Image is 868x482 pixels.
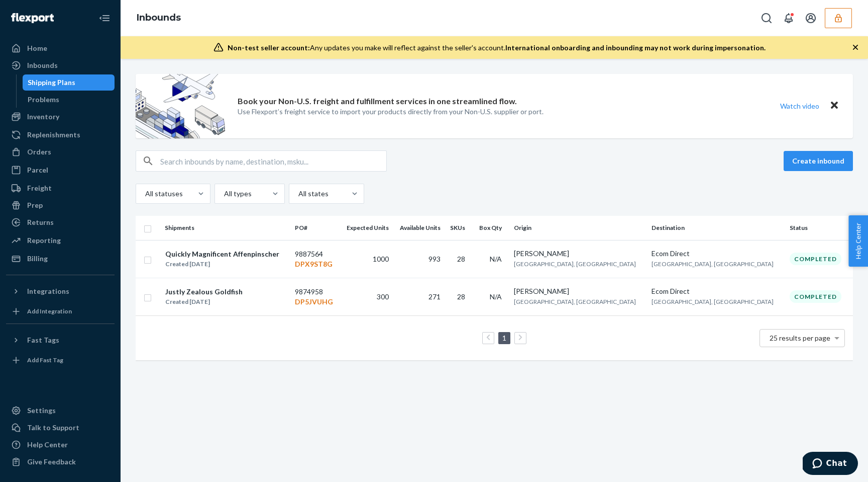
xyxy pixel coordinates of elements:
[6,180,115,196] a: Freight
[291,278,340,315] td: 9874958
[23,74,115,91] a: Shipping Plans
[291,240,340,278] td: 9887564
[223,189,224,199] input: All types
[23,92,115,108] a: Problems
[6,162,115,178] a: Parcel
[445,216,473,240] th: SKUs
[6,251,115,267] a: Billing
[779,8,799,28] button: Open notifications
[428,292,441,301] span: 271
[27,423,79,433] div: Talk to Support
[647,216,785,240] th: Destination
[801,8,821,28] button: Open account menu
[295,297,336,307] p: DP5JVUHG
[165,287,243,297] div: Justly Zealous Goldfish
[27,356,63,364] div: Add Fast Tag
[6,144,115,160] a: Orders
[28,77,75,88] div: Shipping Plans
[514,249,643,259] div: [PERSON_NAME]
[27,165,48,175] div: Parcel
[27,217,54,227] div: Returns
[6,232,115,249] a: Reporting
[27,286,69,296] div: Integrations
[27,307,72,315] div: Add Integration
[373,255,389,263] span: 1000
[94,8,115,28] button: Close Navigation
[6,332,115,348] button: Fast Tags
[27,254,48,264] div: Billing
[6,214,115,230] a: Returns
[137,12,181,23] a: Inbounds
[457,255,465,263] span: 28
[27,335,59,345] div: Fast Tags
[27,440,68,450] div: Help Center
[160,151,386,171] input: Search inbounds by name, destination, msku...
[297,189,298,199] input: All states
[6,127,115,143] a: Replenishments
[27,43,47,53] div: Home
[756,8,777,28] button: Open Search Box
[490,292,502,301] span: N/A
[514,298,636,305] span: [GEOGRAPHIC_DATA], [GEOGRAPHIC_DATA]
[803,452,858,477] iframe: Opens a widget where you can chat to one of our agents
[6,197,115,213] a: Prep
[784,151,853,171] button: Create inbound
[514,286,643,296] div: [PERSON_NAME]
[6,57,115,73] a: Inbounds
[6,454,115,470] button: Give Feedback
[27,457,76,467] div: Give Feedback
[652,298,774,305] span: [GEOGRAPHIC_DATA], [GEOGRAPHIC_DATA]
[790,253,841,265] div: Completed
[505,43,766,52] span: International onboarding and inbounding may not work during impersonation.
[6,40,115,56] a: Home
[165,249,279,259] div: Quickly Magnificent Affenpinscher
[27,112,59,122] div: Inventory
[490,255,502,263] span: N/A
[828,99,841,113] button: Close
[228,43,310,52] span: Non-test seller account:
[291,216,340,240] th: PO#
[27,406,56,416] div: Settings
[295,259,336,269] p: DPX9ST8G
[27,183,52,193] div: Freight
[774,99,826,113] button: Watch video
[652,260,774,268] span: [GEOGRAPHIC_DATA], [GEOGRAPHIC_DATA]
[129,4,189,33] ol: breadcrumbs
[161,216,291,240] th: Shipments
[652,286,781,296] div: Ecom Direct
[27,147,51,157] div: Orders
[457,292,465,301] span: 28
[165,259,279,269] div: Created [DATE]
[6,437,115,453] a: Help Center
[848,215,868,267] button: Help Center
[27,235,61,246] div: Reporting
[6,303,115,319] a: Add Integration
[428,255,441,263] span: 993
[238,96,517,107] p: Book your Non-U.S. freight and fulfillment services in one streamlined flow.
[770,334,830,342] span: 25 results per page
[500,334,508,342] a: Page 1 is your current page
[514,260,636,268] span: [GEOGRAPHIC_DATA], [GEOGRAPHIC_DATA]
[510,216,647,240] th: Origin
[27,60,58,70] div: Inbounds
[28,95,59,105] div: Problems
[228,43,766,53] div: Any updates you make will reflect against the seller's account.
[6,420,115,436] button: Talk to Support
[27,130,80,140] div: Replenishments
[340,216,393,240] th: Expected Units
[6,403,115,419] a: Settings
[144,189,145,199] input: All statuses
[6,109,115,125] a: Inventory
[165,297,243,307] div: Created [DATE]
[238,107,544,117] p: Use Flexport’s freight service to import your products directly from your Non-U.S. supplier or port.
[27,200,43,210] div: Prep
[393,216,445,240] th: Available Units
[652,249,781,259] div: Ecom Direct
[786,216,853,240] th: Status
[377,292,389,301] span: 300
[6,352,115,368] a: Add Fast Tag
[11,13,54,23] img: Flexport logo
[6,283,115,299] button: Integrations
